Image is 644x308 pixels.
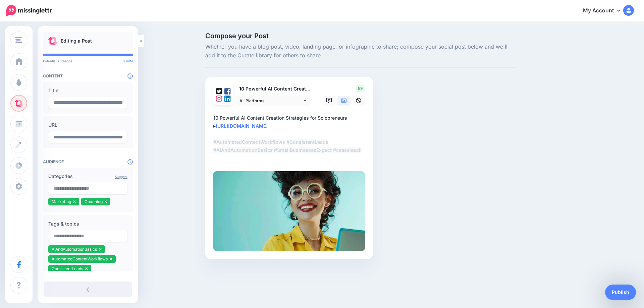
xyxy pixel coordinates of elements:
[236,96,310,106] a: All Platforms
[205,33,517,39] span: Compose your Post
[356,85,365,92] span: 89
[52,199,71,204] span: Marketing
[123,59,133,63] span: 1.99M
[48,37,57,45] img: curate.png
[15,37,22,43] img: menu.png
[605,285,636,300] a: Publish
[61,37,92,45] p: Editing a Post
[52,266,83,271] span: ConsistentLeads
[43,73,133,78] h4: Content
[43,159,133,164] h4: Audience
[213,171,365,251] img: d90a19a01a4ed3afbbce3a74ae7c2668.jpg
[52,247,97,252] span: AIAndAutomationBasics
[85,199,103,204] span: Coaching
[236,85,311,93] p: 10 Powerful AI Content Creation Strategies for Solopreneurs
[576,3,634,19] a: My Account
[48,220,127,228] label: Tags & topics
[205,43,517,60] span: Whether you have a blog post, video, landing page, or infographic to share; compose your social p...
[213,114,368,154] div: 10 Powerful AI Content Creation Strategies for Solopreneurs ▸
[52,256,108,261] span: AutomatedContentWorkflows
[6,5,52,16] img: Missinglettr
[43,59,133,63] p: Potential Audience
[239,97,302,104] span: All Platforms
[48,86,127,95] label: Title
[48,121,127,129] label: URL
[115,175,127,179] a: Suggest
[48,172,127,180] label: Categories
